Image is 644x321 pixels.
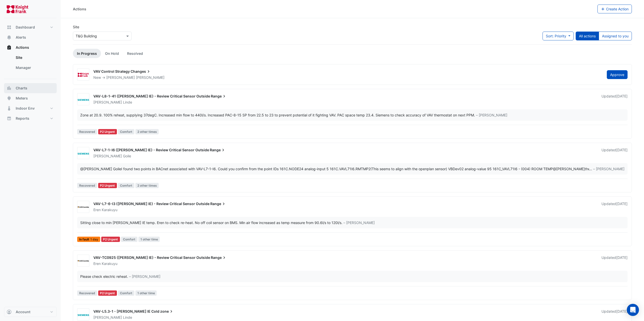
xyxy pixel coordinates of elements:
[599,32,632,40] button: Assigned to you
[77,97,89,102] img: Siemens
[136,75,164,80] span: [PERSON_NAME]
[93,100,122,104] span: [PERSON_NAME]
[80,166,589,171] div: I found two points in BACnet associated with VAV-L7-1-I6. Could you confirm from the point IDs 16...
[553,167,585,171] span: dominic.hendry@161collins.com.au [Knight Frank]
[12,53,57,63] a: Site
[601,94,628,105] div: Updated
[6,4,29,14] img: Company Logo
[77,151,89,156] img: Siemens
[606,7,629,11] span: Create Action
[135,129,159,134] span: 2 other times
[4,32,57,42] button: Alerts
[121,237,137,242] span: Comfort
[593,166,625,171] span: – [PERSON_NAME]
[80,112,475,118] div: Zone at 20.9. 100% reheat, supplying 37degC. Increased min flow to 440l/s. Increased PAC-8-15 SP ...
[7,116,12,121] app-icon: Reports
[93,75,101,80] span: New
[627,304,639,316] div: Open Intercom Messenger
[135,183,159,188] span: 2 other times
[73,6,86,12] div: Actions
[102,261,117,266] span: Karakuyu
[616,94,628,98] span: Mon 18-Aug-2025 13:12 AEST
[160,309,174,314] span: zone
[93,69,130,73] span: VAV Control Strategy
[80,167,121,171] span: jarrod.goile@siemens.com [Siemens]
[4,83,57,93] button: Charts
[77,205,89,210] img: AG Coombs
[135,290,157,296] span: 1 other time
[607,70,628,79] button: Approve
[610,72,624,77] span: Approve
[601,147,628,159] div: Updated
[7,106,12,111] app-icon: Indoor Env
[4,113,57,124] button: Reports
[343,220,375,225] span: – [PERSON_NAME]
[4,22,57,32] button: Dashboard
[601,309,628,320] div: Updated
[101,237,120,242] div: P2 Urgent
[123,315,132,320] span: Linde
[616,148,628,152] span: Tue 29-Jul-2025 10:39 AEST
[93,261,101,266] span: Eren
[98,183,117,188] div: P2 Urgent
[7,96,12,101] app-icon: Meters
[4,53,57,75] div: Actions
[93,315,122,319] span: [PERSON_NAME]
[93,148,209,152] span: VAV-L7-1-I6 ([PERSON_NAME] IE) - Review Critical Sensor Outside
[616,255,628,260] span: Thu 12-Jun-2025 10:55 AEST
[102,75,105,80] span: ->
[616,202,628,206] span: Tue 01-Jul-2025 13:52 AEST
[16,86,27,91] span: Charts
[211,255,227,260] span: Range
[93,309,159,313] span: VAV-L5.3-1 - [PERSON_NAME] IE Cold
[80,166,625,171] div: …
[106,75,135,80] span: [PERSON_NAME]
[123,49,147,58] a: Resolved
[16,309,30,314] span: Account
[93,208,101,212] span: Eren
[210,201,226,206] span: Range
[12,63,57,73] a: Manager
[7,25,12,30] app-icon: Dashboard
[98,290,117,296] div: P2 Urgent
[77,129,97,134] span: Recovered
[543,32,574,40] button: Sort: Priority
[102,207,117,212] span: Karakuyu
[16,25,35,30] span: Dashboard
[73,49,101,58] a: In Progress
[77,237,100,242] span: In fault
[16,116,29,121] span: Reports
[131,69,151,74] span: Changes
[616,309,628,313] span: Mon 18-Aug-2025 13:26 AEST
[118,129,134,134] span: Comfort
[93,154,122,158] span: [PERSON_NAME]
[4,93,57,103] button: Meters
[101,49,123,58] a: On Hold
[476,112,507,118] span: – [PERSON_NAME]
[576,32,599,40] button: All actions
[4,307,57,317] button: Account
[210,147,226,153] span: Range
[93,255,210,260] span: VAV-TC0925 ([PERSON_NAME] IE) - Review Critical Sensor Outside
[90,238,98,241] span: 1 day
[77,183,97,188] span: Recovered
[4,42,57,53] button: Actions
[77,312,89,317] img: Siemens
[138,237,160,242] span: 1 other time
[7,45,12,50] app-icon: Actions
[80,220,342,225] div: Sitting close to min [PERSON_NAME] IE temp. Eren to check re-heat. No off coil sensor on BMS. Min...
[7,86,12,91] app-icon: Charts
[601,255,628,266] div: Updated
[98,129,117,134] div: P2 Urgent
[16,96,28,101] span: Meters
[77,258,89,263] img: AG Coombs
[118,290,134,296] span: Comfort
[123,100,132,105] span: Linde
[129,274,160,279] span: – [PERSON_NAME]
[77,72,89,77] img: Knight Frank
[597,5,632,13] button: Create Action
[7,35,12,40] app-icon: Alerts
[211,94,227,99] span: Range
[601,201,628,212] div: Updated
[118,183,134,188] span: Comfort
